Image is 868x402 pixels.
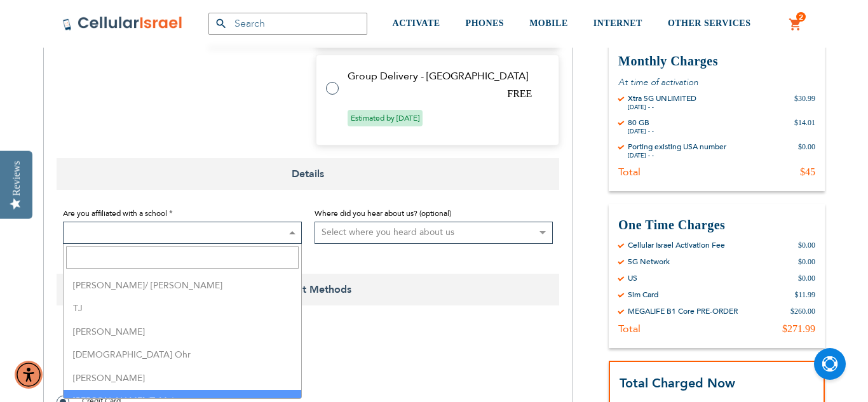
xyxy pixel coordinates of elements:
[794,290,815,300] div: $11.99
[11,161,22,196] div: Reviews
[57,334,250,384] iframe: reCAPTCHA
[794,117,815,135] div: $14.01
[628,273,637,283] div: US
[15,361,43,389] div: Accessibility Menu
[628,290,658,300] div: Sim Card
[628,128,654,135] div: [DATE] - -
[393,18,440,28] span: ACTIVATE
[799,12,803,22] span: 2
[789,17,803,32] a: 2
[57,158,559,190] span: Details
[628,257,670,267] div: 5G Network
[529,18,568,28] span: MOBILE
[618,53,815,70] h3: Monthly Charges
[466,18,505,28] span: PHONES
[794,93,815,111] div: $30.99
[628,93,696,104] div: Xtra 5G UNLIMITED
[593,18,642,28] span: INTERNET
[628,142,726,152] div: Porting existing USA number
[620,375,735,392] strong: Total Charged Now
[628,152,726,159] div: [DATE] - -
[628,240,725,250] div: Cellular Israel Activation Fee
[628,306,738,316] div: MEGALIFE B1 Core PRE-ORDER
[628,104,696,111] div: [DATE] - -
[208,13,367,35] input: Search
[618,323,641,335] div: Total
[64,297,301,321] li: TJ
[57,274,559,305] span: Payment Methods
[782,323,815,335] div: $271.99
[668,18,751,28] span: OTHER SERVICES
[798,142,815,159] div: $0.00
[790,306,815,316] div: $260.00
[618,166,641,178] div: Total
[66,246,299,269] input: Search
[798,257,815,267] div: $0.00
[315,208,451,218] span: Where did you hear about us? (optional)
[798,240,815,250] div: $0.00
[798,273,815,283] div: $0.00
[64,321,301,344] li: [PERSON_NAME]
[348,110,423,126] span: Estimated by [DATE]
[62,16,183,31] img: Cellular Israel Logo
[507,88,532,99] span: FREE
[348,70,544,82] td: Group Delivery - [GEOGRAPHIC_DATA]
[64,344,301,367] li: [DEMOGRAPHIC_DATA] Ohr
[800,166,815,178] div: $45
[64,367,301,391] li: [PERSON_NAME]
[64,274,301,298] li: [PERSON_NAME]/ [PERSON_NAME]
[63,208,167,218] span: Are you affiliated with a school
[628,117,654,128] div: 80 GB
[618,76,815,88] p: At time of activation
[618,217,815,234] h3: One Time Charges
